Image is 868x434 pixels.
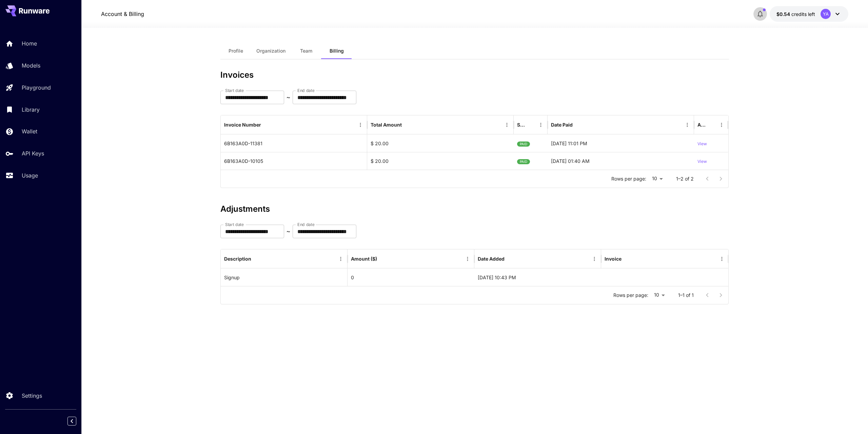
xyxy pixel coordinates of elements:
[22,61,40,70] p: Models
[478,256,505,262] div: Date Added
[517,122,526,128] div: Status
[367,134,514,152] div: $ 20.00
[229,48,243,54] span: Profile
[697,135,707,152] button: View
[73,415,81,427] div: Collapse sidebar
[474,268,601,286] div: 25-08-2025 10:43 PM
[378,254,387,264] button: Sort
[676,175,694,182] p: 1–2 of 2
[356,120,365,130] button: Menu
[22,392,42,400] p: Settings
[252,254,261,264] button: Sort
[717,254,727,264] button: Menu
[287,227,290,235] p: ~
[101,10,144,18] nav: breadcrumb
[256,48,285,54] span: Organization
[776,11,791,17] span: $0.54
[221,134,367,152] div: 6B163A0D-11381
[351,256,377,262] div: Amount ($)
[224,122,261,128] div: Invoice Number
[605,256,622,262] div: Invoice
[697,158,707,165] p: View
[573,120,583,130] button: Sort
[224,256,251,262] div: Description
[590,254,599,264] button: Menu
[22,149,44,157] p: API Keys
[697,122,707,128] div: Action
[548,134,694,152] div: 10-09-2025 11:01 PM
[683,120,692,130] button: Menu
[22,83,51,92] p: Playground
[287,93,290,101] p: ~
[224,274,240,281] p: Signup
[611,175,646,182] p: Rows per page:
[22,127,37,135] p: Wallet
[678,292,694,299] p: 1–1 of 1
[717,120,726,130] button: Menu
[551,122,573,128] div: Date Paid
[517,153,530,170] span: PAID
[336,254,346,264] button: Menu
[300,48,312,54] span: Team
[22,39,37,48] p: Home
[330,48,344,54] span: Billing
[297,88,314,93] label: End date
[220,70,729,80] h3: Invoices
[262,120,271,130] button: Sort
[770,6,848,22] button: $0.5388YA
[22,171,38,180] p: Usage
[517,135,530,153] span: PAID
[297,222,314,227] label: End date
[649,174,665,184] div: 10
[101,10,144,18] a: Account & Billing
[463,254,472,264] button: Menu
[402,120,412,130] button: Sort
[622,254,632,264] button: Sort
[821,9,831,19] div: YA
[502,120,512,130] button: Menu
[225,222,244,227] label: Start date
[776,11,815,18] div: $0.5388
[548,152,694,170] div: 26-08-2025 01:40 AM
[221,152,367,170] div: 6B163A0D-10105
[527,120,536,130] button: Sort
[22,106,40,114] p: Library
[536,120,546,130] button: Menu
[367,152,514,170] div: $ 20.00
[651,290,667,300] div: 10
[697,141,707,147] p: View
[707,120,717,130] button: Sort
[67,417,76,426] button: Collapse sidebar
[613,292,648,299] p: Rows per page:
[791,11,815,17] span: credits left
[697,152,707,170] button: View
[371,122,402,128] div: Total Amount
[348,268,474,286] div: 0
[220,204,729,214] h3: Adjustments
[225,88,244,93] label: Start date
[505,254,515,264] button: Sort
